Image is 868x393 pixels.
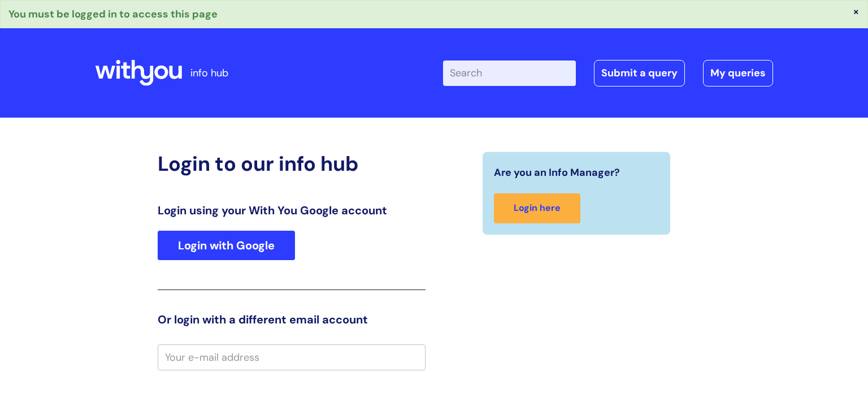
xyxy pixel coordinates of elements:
a: Login here [494,193,580,223]
h2: Login to our info hub [158,152,426,176]
span: Are you an Info Manager? [494,163,620,182]
button: × [853,6,860,16]
p: info hub [190,64,228,82]
input: Search [443,61,576,85]
a: Login with Google [158,231,295,260]
input: Your e-mail address [158,344,426,370]
a: Submit a query [594,60,685,86]
a: My queries [703,60,773,86]
h3: Login using your With You Google account [158,204,426,217]
h3: Or login with a different email account [158,313,426,326]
